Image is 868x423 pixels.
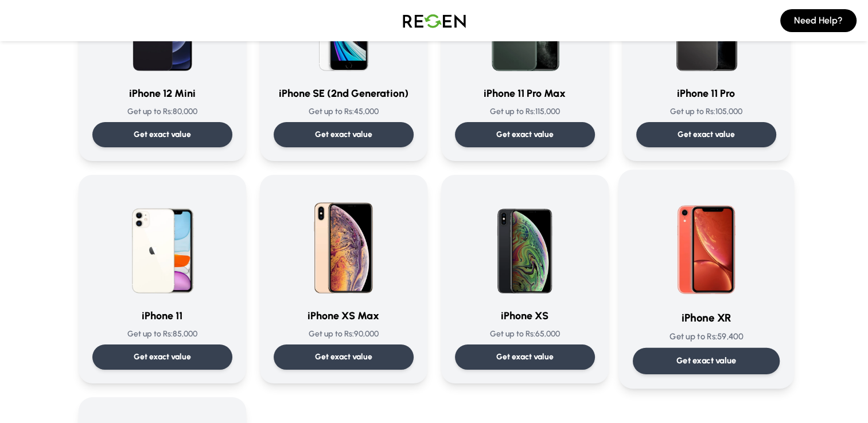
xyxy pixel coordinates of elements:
[496,129,554,140] p: Get exact value
[92,85,232,101] h3: iPhone 12 Mini
[455,106,595,117] p: Get up to Rs: 115,000
[274,328,414,340] p: Get up to Rs: 90,000
[632,310,779,326] h3: iPhone XR
[455,328,595,340] p: Get up to Rs: 65,000
[134,129,191,140] p: Get exact value
[315,129,372,140] p: Get exact value
[134,351,191,363] p: Get exact value
[648,184,764,300] img: iPhone XR
[274,106,414,117] p: Get up to Rs: 45,000
[315,351,372,363] p: Get exact value
[289,189,399,299] img: iPhone XS Max
[274,308,414,324] h3: iPhone XS Max
[455,308,595,324] h3: iPhone XS
[92,106,232,117] p: Get up to Rs: 80,000
[92,308,232,324] h3: iPhone 11
[274,85,414,101] h3: iPhone SE (2nd Generation)
[678,129,735,140] p: Get exact value
[107,189,217,299] img: iPhone 11
[636,85,776,101] h3: iPhone 11 Pro
[632,331,779,343] p: Get up to Rs: 59,400
[92,328,232,340] p: Get up to Rs: 85,000
[455,85,595,101] h3: iPhone 11 Pro Max
[496,351,554,363] p: Get exact value
[780,9,857,32] button: Need Help?
[394,5,474,37] img: Logo
[676,355,736,367] p: Get exact value
[636,106,776,117] p: Get up to Rs: 105,000
[470,189,580,299] img: iPhone XS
